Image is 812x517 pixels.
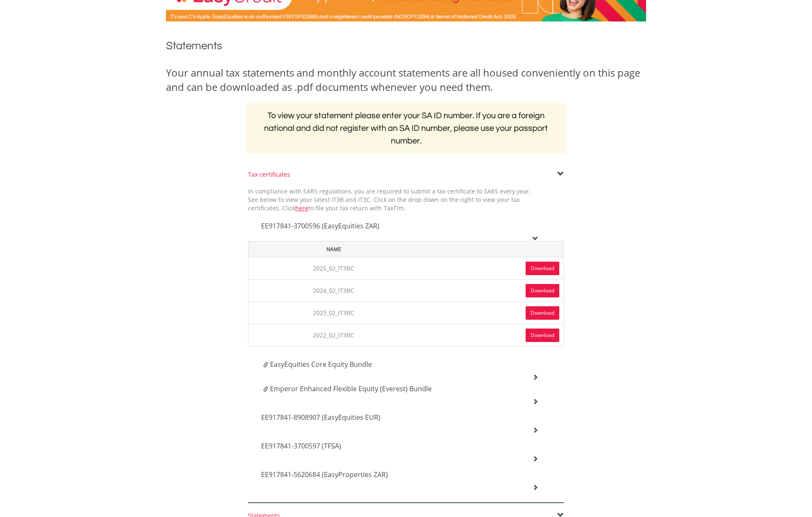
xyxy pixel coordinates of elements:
[248,241,419,257] th: Name
[261,441,341,451] span: EE917841-3700597 (TFSA)
[526,329,559,342] a: Download
[270,360,372,369] span: EasyEquities Core Equity Bundle
[526,284,559,297] a: Download
[166,66,646,95] div: Your annual tax statements and monthly account statements are all housed conveniently on this pag...
[248,324,419,346] td: 2022_02_IT3BC
[526,306,559,320] a: Download
[248,279,419,302] td: 2024_02_IT3BC
[248,170,564,179] div: Tax certificates
[246,103,566,154] h2: To view your statement please enter your SA ID number. If you are a foreign national and did not ...
[261,470,388,479] span: EE917841-5620684 (EasyProperties ZAR)
[248,302,419,324] td: 2023_02_IT3BC
[248,187,531,212] span: In compliance with SARS regulations, you are required to submit a tax certificate to SARS every y...
[282,204,406,212] span: Click to file your tax return with TaxTim.
[166,40,222,51] span: Statements
[248,257,419,279] td: 2025_02_IT3BC
[270,384,432,393] span: Emperor Enhanced Flexible Equity (Everest) Bundle
[295,204,308,212] a: here
[261,413,380,422] span: EE917841-8908907 (EasyEquities EUR)
[261,221,379,231] span: EE917841-3700596 (EasyEquities ZAR)
[526,262,559,275] a: Download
